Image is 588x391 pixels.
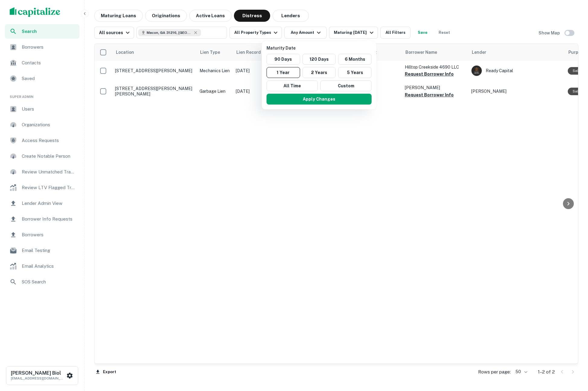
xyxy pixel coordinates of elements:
iframe: Chat Widget [558,323,588,352]
button: 90 Days [267,54,300,65]
button: 120 Days [302,54,336,65]
button: 1 Year [267,67,300,78]
button: 2 Years [302,67,336,78]
button: All Time [267,80,318,91]
button: 6 Months [338,54,372,65]
button: 5 Years [338,67,372,78]
button: Apply Changes [267,94,372,105]
p: Maturity Date [267,45,374,51]
button: Custom [320,80,372,91]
